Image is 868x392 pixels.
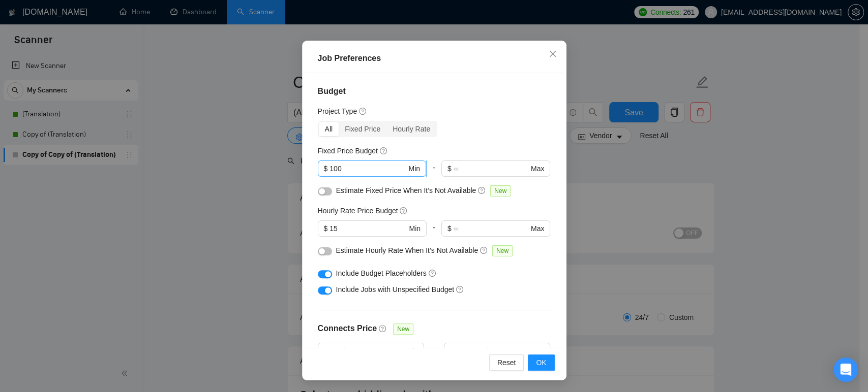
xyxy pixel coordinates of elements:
[454,163,529,174] input: ∞
[489,354,524,371] button: Reset
[478,186,486,194] span: question-circle
[456,285,464,293] span: question-circle
[318,85,551,97] h4: Budget
[497,357,516,368] span: Reset
[427,220,441,245] div: -
[339,122,386,136] div: Fixed Price
[318,106,357,117] h5: Project Type
[427,160,441,185] div: -
[536,357,546,368] span: OK
[318,52,551,64] div: Job Preferences
[492,245,513,256] span: New
[386,122,436,136] div: Hourly Rate
[324,223,328,234] span: $
[318,322,377,335] h4: Connects Price
[531,345,544,356] span: Max
[336,186,476,194] span: Estimate Fixed Price When It’s Not Available
[539,41,566,68] button: Close
[450,345,529,356] input: Any Max Price
[330,163,406,174] input: 0
[400,207,408,215] span: question-circle
[480,246,488,254] span: question-circle
[324,345,405,356] input: Any Min Price
[490,185,511,197] span: New
[531,163,544,174] span: Max
[407,345,418,356] span: Min
[408,163,420,174] span: Min
[447,163,452,174] span: $
[531,223,544,234] span: Max
[324,163,328,174] span: $
[336,269,427,277] span: Include Budget Placeholders
[409,223,421,234] span: Min
[318,205,398,216] h5: Hourly Rate Price Budget
[379,324,387,333] span: question-circle
[380,147,388,155] span: question-circle
[454,223,529,234] input: ∞
[359,107,367,115] span: question-circle
[528,354,554,371] button: OK
[336,246,478,254] span: Estimate Hourly Rate When It’s Not Available
[330,223,407,234] input: 0
[833,357,858,382] div: Open Intercom Messenger
[447,223,452,234] span: $
[549,50,557,58] span: close
[429,269,437,277] span: question-circle
[318,145,378,156] h5: Fixed Price Budget
[424,343,443,371] div: -
[336,285,455,293] span: Include Jobs with Unspecified Budget
[393,323,413,335] span: New
[319,122,339,136] div: All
